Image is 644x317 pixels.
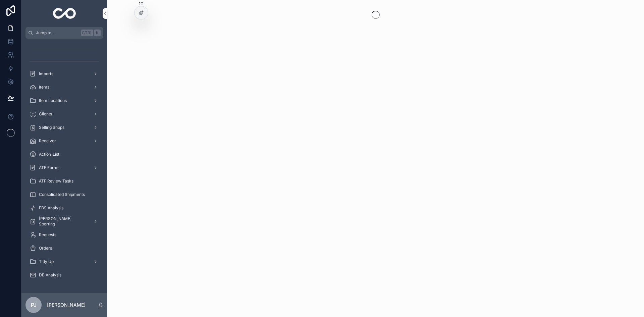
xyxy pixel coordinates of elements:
[25,121,103,134] a: Selling Shops
[39,246,52,251] span: Orders
[39,98,67,103] span: Item Locations
[81,30,93,36] span: Ctrl
[53,8,76,19] img: App logo
[25,175,103,187] a: ATF Review Tasks
[25,162,103,174] a: ATF Forms
[25,269,103,281] a: DB Analysis
[39,125,64,130] span: Selling Shops
[39,138,56,144] span: Receiver
[39,178,73,184] span: ATF Review Tasks
[25,242,103,254] a: Orders
[25,215,103,227] a: [PERSON_NAME] Sporting
[39,85,49,90] span: Items
[25,229,103,241] a: Requests
[25,27,103,39] button: Jump to...CtrlK
[39,192,85,197] span: Consolidated Shipments
[25,202,103,214] a: FBS Analysis
[39,165,59,170] span: ATF Forms
[39,272,61,278] span: DB Analysis
[31,301,37,309] span: PJ
[25,95,103,107] a: Item Locations
[25,68,103,80] a: Imports
[39,232,56,237] span: Requests
[39,259,54,264] span: Tidy Up
[39,71,53,76] span: Imports
[25,256,103,268] a: Tidy Up
[47,302,86,308] p: [PERSON_NAME]
[36,30,78,36] span: Jump to...
[39,205,63,211] span: FBS Analysis
[39,152,59,157] span: Action_List
[25,148,103,160] a: Action_List
[25,135,103,147] a: Receiver
[95,30,100,36] span: K
[25,108,103,120] a: Clients
[25,189,103,201] a: Consolidated Shipments
[39,216,88,227] span: [PERSON_NAME] Sporting
[39,111,52,117] span: Clients
[25,81,103,93] a: Items
[21,39,107,290] div: scrollable content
